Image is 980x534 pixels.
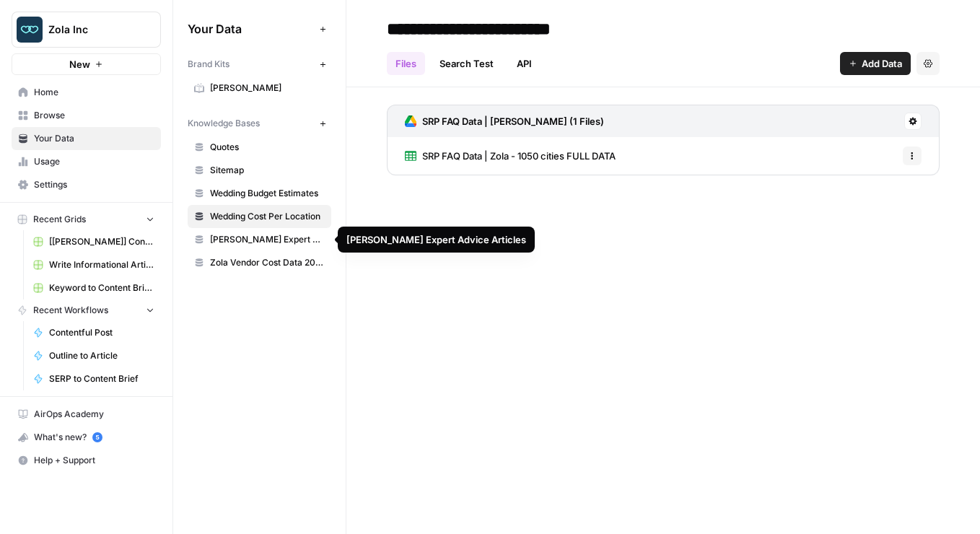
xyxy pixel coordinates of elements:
span: Write Informational Article [49,258,154,271]
span: Usage [34,155,154,168]
span: SRP FAQ Data | Zola - 1050 cities FULL DATA [422,149,616,163]
a: Your Data [12,127,161,150]
div: What's new? [12,426,160,448]
button: Add Data [840,52,911,75]
button: What's new? 5 [12,426,161,449]
a: Search Test [431,52,502,75]
span: Zola Vendor Cost Data 2025 [210,256,325,269]
span: Sitemap [210,164,325,177]
a: Settings [12,173,161,196]
h3: SRP FAQ Data | [PERSON_NAME] (1 Files) [422,114,604,128]
a: Browse [12,104,161,127]
span: Browse [34,109,154,122]
a: AirOps Academy [12,403,161,426]
a: SRP FAQ Data | [PERSON_NAME] (1 Files) [405,105,604,137]
img: Zola Inc Logo [17,17,43,43]
a: Zola Vendor Cost Data 2025 [188,251,331,274]
span: Wedding Cost Per Location [210,210,325,223]
span: Keyword to Content Brief Grid [49,281,154,294]
span: Contentful Post [49,326,154,339]
a: Wedding Budget Estimates [188,182,331,205]
a: Outline to Article [27,344,161,367]
a: Keyword to Content Brief Grid [27,276,161,299]
button: New [12,53,161,75]
button: Workspace: Zola Inc [12,12,161,48]
a: [PERSON_NAME] [188,76,331,100]
span: Help + Support [34,454,154,467]
span: Add Data [862,56,902,71]
span: Settings [34,178,154,191]
span: SERP to Content Brief [49,372,154,385]
span: Brand Kits [188,58,229,71]
button: Recent Grids [12,209,161,230]
a: Home [12,81,161,104]
span: [PERSON_NAME] [210,82,325,95]
span: Your Data [34,132,154,145]
span: Recent Workflows [33,304,108,317]
a: Usage [12,150,161,173]
a: [PERSON_NAME] Expert Advice Articles [188,228,331,251]
a: Wedding Cost Per Location [188,205,331,228]
span: Wedding Budget Estimates [210,187,325,200]
a: SERP to Content Brief [27,367,161,390]
span: Home [34,86,154,99]
a: Sitemap [188,159,331,182]
a: Write Informational Article [27,253,161,276]
a: [[PERSON_NAME]] Content Creation [27,230,161,253]
button: Help + Support [12,449,161,472]
a: API [508,52,541,75]
span: AirOps Academy [34,408,154,421]
span: Your Data [188,20,314,38]
span: Knowledge Bases [188,117,260,130]
span: Recent Grids [33,213,86,226]
span: New [69,57,90,71]
span: Outline to Article [49,349,154,362]
a: Files [387,52,425,75]
a: SRP FAQ Data | Zola - 1050 cities FULL DATA [405,137,616,175]
a: 5 [92,432,102,442]
button: Recent Workflows [12,299,161,321]
text: 5 [95,434,99,441]
a: Contentful Post [27,321,161,344]
span: Quotes [210,141,325,154]
span: [[PERSON_NAME]] Content Creation [49,235,154,248]
a: Quotes [188,136,331,159]
span: [PERSON_NAME] Expert Advice Articles [210,233,325,246]
span: Zola Inc [48,22,136,37]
